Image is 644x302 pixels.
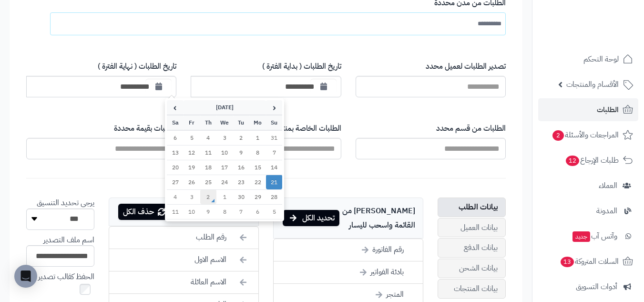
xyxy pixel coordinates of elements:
li: يرجى تحديد التنسيق [26,198,94,230]
label: تاريخ الطلبات ( نهاية الفترة ) [26,61,176,72]
a: وآتس آبجديد [538,225,638,248]
td: 12 [184,145,200,160]
th: › [167,100,184,115]
span: طلبات الإرجاع [565,154,619,167]
td: 17 [216,160,233,175]
label: الطلبات بقيمة محددة [26,123,176,134]
span: وآتس آب [572,229,617,243]
span: العملاء [599,179,617,192]
span: أدوات التسويق [576,280,617,293]
td: 26 [184,175,200,189]
li: رقم الفاتورة [274,239,423,261]
td: 4 [200,130,217,146]
td: 1 [216,189,233,204]
th: Mo [249,115,266,130]
li: الاسم الاول [109,249,258,271]
td: 25 [200,175,217,189]
td: 29 [249,189,266,204]
td: 5 [184,130,200,146]
td: 13 [167,145,184,160]
td: 9 [233,145,250,160]
td: 3 [216,130,233,146]
span: لوحة التحكم [583,52,619,66]
td: 14 [266,160,283,175]
a: بيانات الدفع [438,238,506,258]
th: Th [200,115,217,130]
div: [PERSON_NAME] من القائمة واسحب لليسار [273,198,423,239]
th: ‹ [266,100,283,115]
td: 30 [233,189,250,204]
label: تصدير الطلبات لعميل محدد [356,61,506,72]
li: بادئة الفواتير [274,261,423,284]
td: 10 [216,145,233,160]
a: السلات المتروكة13 [538,250,638,273]
td: 1 [249,130,266,146]
a: أدوات التسويق [538,275,638,298]
span: الأقسام والمنتجات [566,78,619,91]
a: العملاء [538,174,638,197]
a: بيانات العميل [438,218,506,238]
td: 27 [167,175,184,189]
div: حذف الكل [118,204,173,220]
td: 15 [249,160,266,175]
li: اسم ملف التصدير [26,235,94,267]
td: 11 [200,145,217,160]
a: المراجعات والأسئلة2 [538,124,638,146]
td: 11 [167,204,184,219]
a: المدونة [538,199,638,222]
th: [DATE] [184,100,266,115]
td: 2 [200,189,217,204]
th: Su [266,115,283,130]
td: 3 [184,189,200,204]
li: الحفظ كقالب تصدير [26,271,94,296]
span: 12 [565,155,580,167]
li: رقم الطلب [109,227,258,249]
div: البيانات المحددة للتصدير [109,198,259,226]
li: الاسم العائلة [109,271,258,294]
td: 5 [266,204,283,219]
td: 8 [216,204,233,219]
td: 4 [167,189,184,204]
td: 20 [167,160,184,175]
td: 16 [233,160,250,175]
label: تاريخ الطلبات ( بداية الفترة ) [191,61,341,72]
span: المدونة [596,204,617,218]
td: 28 [266,189,283,204]
td: 6 [167,130,184,146]
td: 7 [266,145,283,160]
a: بيانات الشحن [438,259,506,278]
div: تحديد الكل [283,210,339,226]
td: 6 [249,204,266,219]
span: الطلبات [597,103,619,116]
th: Sa [167,115,184,130]
td: 24 [216,175,233,189]
td: 9 [200,204,217,219]
th: We [216,115,233,130]
a: الطلبات [538,98,638,121]
td: 23 [233,175,250,189]
td: 10 [184,204,200,219]
div: Open Intercom Messenger [14,265,37,288]
span: 2 [552,130,564,141]
a: طلبات الإرجاع12 [538,149,638,172]
td: 8 [249,145,266,160]
td: 19 [184,160,200,175]
td: 31 [266,130,283,146]
th: Fr [184,115,200,130]
label: الطلبات من قسم محدد [356,123,506,134]
td: 21 [266,175,283,189]
a: بيانات المنتجات [438,279,506,299]
td: 2 [233,130,250,146]
td: 7 [233,204,250,219]
span: السلات المتروكة [560,255,619,268]
span: 13 [560,256,575,268]
a: بيانات الطلب [438,198,506,217]
td: 18 [200,160,217,175]
span: جديد [572,231,590,242]
td: 22 [249,175,266,189]
a: لوحة التحكم [538,48,638,71]
span: المراجعات والأسئلة [552,128,619,142]
th: Tu [233,115,250,130]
